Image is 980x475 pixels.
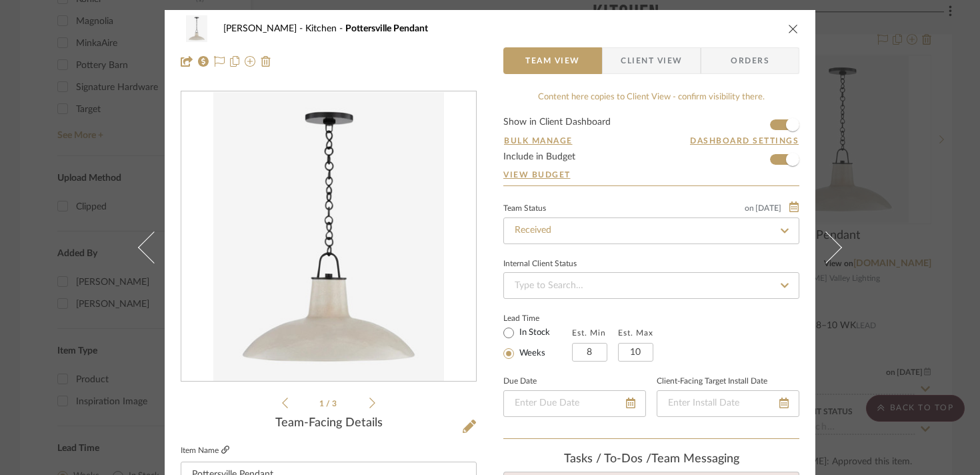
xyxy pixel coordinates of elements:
[572,328,606,338] label: Est. Min
[181,445,229,456] label: Item Name
[503,261,577,268] div: Internal Client Status
[689,135,799,147] button: Dashboard Settings
[503,312,572,324] label: Lead Time
[181,416,477,431] div: Team-Facing Details
[621,47,682,74] span: Client View
[503,91,799,104] div: Content here copies to Client View - confirm visibility there.
[517,327,550,339] label: In Stock
[181,15,213,42] img: 19243205-85f9-43fe-9425-20b218cc5421_48x40.jpg
[345,24,428,33] span: Pottersville Pendant
[181,92,476,382] div: 0
[261,56,271,67] img: Remove from project
[503,272,799,299] input: Type to Search…
[657,378,767,385] label: Client-Facing Target Install Date
[503,390,646,417] input: Enter Due Date
[503,205,546,212] div: Team Status
[503,135,573,147] button: Bulk Manage
[754,203,783,213] span: [DATE]
[503,378,537,385] label: Due Date
[745,204,754,212] span: on
[305,24,345,33] span: Kitchen
[326,400,332,408] span: /
[564,453,651,465] span: Tasks / To-Dos /
[618,328,653,338] label: Est. Max
[332,400,339,408] span: 3
[223,24,305,33] span: [PERSON_NAME]
[503,169,799,180] a: View Budget
[319,400,326,408] span: 1
[657,390,799,417] input: Enter Install Date
[213,92,444,382] img: 19243205-85f9-43fe-9425-20b218cc5421_436x436.jpg
[787,23,799,35] button: close
[503,452,799,467] div: team Messaging
[503,324,572,362] mat-radio-group: Select item type
[517,348,545,360] label: Weeks
[503,217,799,244] input: Type to Search…
[716,47,784,74] span: Orders
[525,47,580,74] span: Team View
